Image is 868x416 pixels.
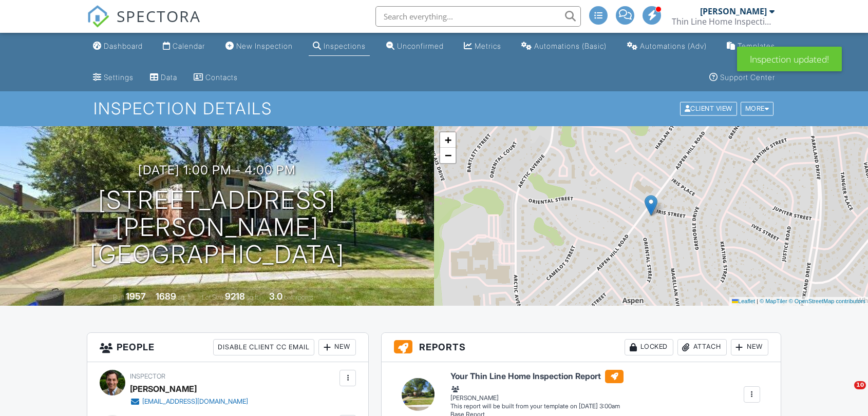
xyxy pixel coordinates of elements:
h1: [STREET_ADDRESS][PERSON_NAME] [GEOGRAPHIC_DATA] [16,187,418,268]
span: Inspector [130,372,165,380]
input: Search everything... [375,6,581,27]
span: | [757,298,758,304]
div: Inspection updated! [737,47,842,71]
span: SPECTORA [117,5,201,27]
img: Marker [645,195,657,216]
img: The Best Home Inspection Software - Spectora [87,5,109,28]
div: Attach [677,339,727,355]
div: Unconfirmed [397,42,444,50]
span: − [445,149,451,162]
iframe: Intercom live chat [833,381,858,406]
a: Automations (Basic) [517,37,611,56]
div: Calendar [173,42,205,50]
a: [EMAIL_ADDRESS][DOMAIN_NAME] [130,397,248,407]
div: [PERSON_NAME] [700,6,767,16]
div: 9218 [225,291,245,302]
a: Zoom out [440,148,456,163]
h1: Inspection Details [93,100,775,117]
a: Unconfirmed [382,37,448,56]
span: Lot Size [202,293,223,301]
span: Built [113,293,124,301]
a: New Inspection [221,37,297,56]
a: SPECTORA [87,14,201,35]
div: Contacts [205,73,238,82]
a: Support Center [705,68,779,87]
div: New [731,339,768,355]
a: Data [146,68,181,87]
div: [EMAIL_ADDRESS][DOMAIN_NAME] [142,398,248,406]
div: 3.0 [269,291,282,302]
a: Leaflet [732,298,755,304]
h6: Your Thin Line Home Inspection Report [450,370,624,383]
div: Automations (Adv) [640,42,707,50]
div: Disable Client CC Email [213,339,314,355]
div: Metrics [475,42,501,50]
a: Templates [723,37,779,56]
span: sq.ft. [247,293,259,301]
a: © OpenStreetMap contributors [789,298,865,304]
a: Inspections [309,37,370,56]
div: Automations (Basic) [534,42,607,50]
div: Data [161,73,177,82]
a: Calendar [159,37,209,56]
a: Metrics [460,37,505,56]
div: Inspections [324,42,366,50]
div: Settings [104,73,134,82]
div: [PERSON_NAME] [450,384,624,402]
div: 1689 [156,291,176,302]
a: Settings [89,68,138,87]
a: Zoom in [440,132,456,148]
div: This report will be built from your template on [DATE] 3:00am [450,402,624,410]
span: 10 [854,381,866,389]
div: 1957 [126,291,146,302]
h3: Reports [382,333,781,362]
div: Client View [680,102,737,116]
div: Locked [625,339,673,355]
div: [PERSON_NAME] [130,381,197,397]
span: bathrooms [284,293,313,301]
div: New Inspection [236,42,293,50]
a: Contacts [190,68,242,87]
span: sq. ft. [178,293,192,301]
a: Dashboard [89,37,147,56]
div: New [318,339,356,355]
div: Dashboard [104,42,143,50]
div: Thin Line Home Inspections [672,16,775,27]
div: More [741,102,774,116]
a: © MapTiler [760,298,787,304]
h3: People [87,333,368,362]
h3: [DATE] 1:00 pm - 4:00 pm [138,163,296,177]
span: + [445,133,451,146]
a: Client View [679,104,740,112]
a: Automations (Advanced) [623,37,711,56]
div: Support Center [720,73,775,82]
